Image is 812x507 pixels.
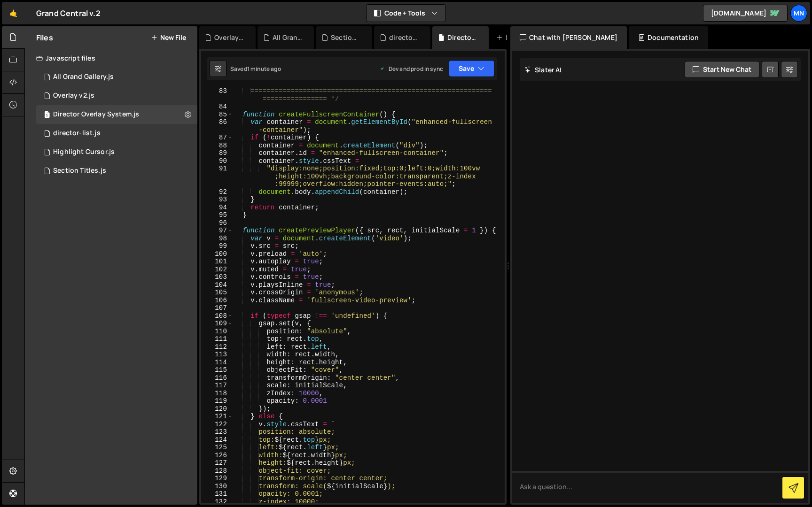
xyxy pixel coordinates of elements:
div: 121 [201,413,233,421]
div: Overlay v2.js [214,33,244,42]
div: 84 [201,103,233,111]
div: Documentation [629,26,708,49]
div: 126 [201,452,233,460]
div: 129 [201,475,233,483]
div: 130 [201,483,233,491]
div: director-list.js [389,33,419,42]
div: Section Titles.js [331,33,361,42]
div: All Grand Gallery.js [53,73,114,81]
button: Code + Tools [367,5,445,22]
button: Save [449,60,494,77]
div: 99 [201,242,233,250]
div: 98 [201,235,233,243]
div: Overlay v2.js [53,92,94,100]
div: 112 [201,343,233,351]
div: 86 [201,118,233,134]
div: 114 [201,359,233,367]
div: 117 [201,382,233,390]
div: 125 [201,444,233,452]
div: 105 [201,289,233,297]
div: 109 [201,320,233,328]
div: 100 [201,250,233,258]
div: 101 [201,258,233,266]
div: 85 [201,111,233,119]
div: 118 [201,390,233,398]
div: 96 [201,219,233,227]
div: 123 [201,428,233,436]
div: 113 [201,351,233,359]
div: 111 [201,335,233,343]
div: 122 [201,421,233,429]
div: 124 [201,436,233,444]
a: [DOMAIN_NAME] [703,5,788,22]
div: 83 [201,87,233,103]
button: New File [151,34,186,41]
div: 115 [201,366,233,374]
div: 108 [201,312,233,320]
div: Director Overlay System.js [447,33,477,42]
div: 106 [201,297,233,305]
div: Saved [230,65,281,73]
div: 15298/43117.js [36,143,197,161]
div: 93 [201,196,233,204]
a: MN [790,5,807,22]
button: Start new chat [685,61,759,78]
div: Javascript files [25,49,197,68]
div: 15298/43578.js [36,68,197,86]
div: Highlight Cursor.js [53,148,115,156]
div: Grand Central v.2 [36,8,101,19]
div: director-list.js [53,129,101,138]
div: 97 [201,227,233,235]
div: 110 [201,328,233,336]
div: All Grand Gallery.js [273,33,303,42]
div: 132 [201,498,233,506]
div: 119 [201,397,233,405]
div: 102 [201,266,233,274]
div: Director Overlay System.js [53,110,139,119]
div: 94 [201,204,233,212]
span: 1 [44,112,50,119]
div: 89 [201,149,233,157]
div: 128 [201,467,233,475]
div: 90 [201,157,233,165]
div: 1 minute ago [247,65,281,73]
div: 15298/45944.js [36,86,197,105]
a: 🤙 [2,2,25,24]
h2: Slater AI [524,65,562,74]
div: 15298/42891.js [36,105,197,124]
div: 87 [201,134,233,142]
div: 131 [201,490,233,498]
div: Chat with [PERSON_NAME] [510,26,627,49]
div: Dev and prod in sync [379,65,443,73]
div: 104 [201,281,233,289]
div: 116 [201,374,233,382]
div: 95 [201,211,233,219]
div: New File [496,33,536,42]
h2: Files [36,32,53,43]
div: 91 [201,165,233,188]
div: 15298/40379.js [36,124,197,143]
div: 120 [201,405,233,413]
div: 92 [201,188,233,196]
div: 103 [201,273,233,281]
div: 107 [201,304,233,312]
div: 15298/40223.js [36,161,197,180]
div: Section Titles.js [53,167,106,175]
div: 88 [201,142,233,150]
div: 127 [201,459,233,467]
